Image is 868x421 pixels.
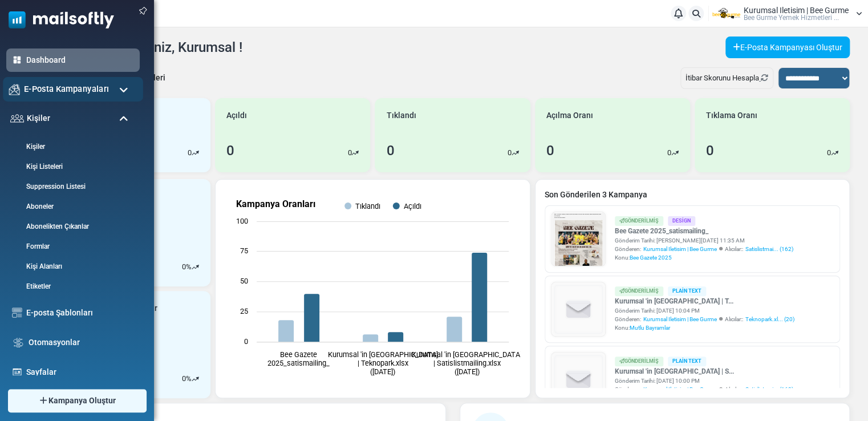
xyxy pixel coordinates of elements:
a: Kişiler [6,141,137,152]
span: Kurumsal Iletisim | Bee Gurme [643,315,717,323]
a: Satislistmai... (162) [745,385,793,394]
em: Keyifli okumalar dileriz. [17,29,99,38]
a: Kişi Listeleri [6,161,137,172]
div: Plain Text [668,286,706,296]
text: Kampanya Oranları [236,199,315,209]
div: Gönderen: Alıcılar:: [615,315,794,323]
span: Kurumsal Iletisim | Bee Gurme [744,6,849,14]
p: 0 [188,147,192,159]
a: User Logo Kurumsal Iletisim | Bee Gurme Bee Gurme Yemek Hizmetleri ... [712,5,862,22]
img: landing_pages.svg [12,367,22,377]
div: 0 [226,140,234,161]
text: 50 [240,277,248,285]
img: empty-draft-icon2.svg [551,283,605,336]
div: Gönderilmiş [615,216,663,226]
text: 100 [236,217,248,225]
img: email-templates-icon.svg [12,307,22,318]
a: Aboneler [6,201,137,212]
div: Gönderen: Alıcılar:: [615,245,793,253]
text: Tıklandı [355,202,380,211]
span: Tıklama Oranı [706,110,757,122]
span: Kurumsal Iletisim | Bee Gurme [643,385,717,394]
span: Kişiler [27,112,50,124]
a: Etiketler [6,281,137,292]
span: Mutlu Bayramlar [630,325,670,331]
text: Açıldı [404,202,421,211]
img: workflow.svg [12,336,25,349]
img: dashboard-icon-active.svg [12,55,22,65]
a: Otomasyonlar [29,337,134,349]
div: Design [668,216,695,226]
a: Refresh Stats [759,74,768,82]
div: 0 [546,140,554,161]
em: BEE GURME YEMEK HİZMETLERİ olarak BEE GAZETE 'den merhaba, güncel gelişmeleri sizler için derledik. [17,6,363,27]
a: Dashboard [26,54,134,66]
div: % [182,261,199,273]
text: Kurumsal 'in [GEOGRAPHIC_DATA] | Satislistmailing.xlsx ([DATE]) [412,350,522,376]
a: Teknopark.xl... (20) [745,315,794,323]
text: Bee Gazete 2025_satismailing_ [267,350,330,367]
div: Konu: [615,323,794,332]
span: Bee Gurme Yemek Hizmetleri ... [744,14,839,21]
div: Plain Text [668,357,706,366]
img: empty-draft-icon2.svg [551,353,605,406]
p: 0 [827,147,831,159]
a: Suppression Listesi [6,181,137,192]
img: User Logo [712,5,741,22]
text: Kurumsal 'in [GEOGRAPHIC_DATA] | Teknopark.xlsx ([DATE]) [328,350,438,376]
div: 0 [386,140,394,161]
text: 75 [240,246,248,255]
span: Tıklandı [386,110,416,122]
a: Kurumsal 'in [GEOGRAPHIC_DATA] | T... [615,296,794,306]
p: 0 [508,147,512,159]
a: Abonelikten Çıkanlar [6,221,137,232]
div: Gönderilmiş [615,357,663,366]
a: E-Posta Kampanyası Oluştur [725,37,850,58]
a: Satislistmai... (162) [745,245,793,253]
a: Sayfalar [26,366,134,378]
div: İtibar Skorunu Hesapla [680,67,773,89]
a: Kişi Alanları [6,261,137,272]
img: campaigns-icon.png [9,84,20,95]
span: E-Posta Kampanyaları [24,83,109,95]
p: 0 [347,147,351,159]
div: Gönderim Tarihi: [PERSON_NAME][DATE] 11:35 AM [615,236,793,245]
span: Kurumsal Iletisim | Bee Gurme [643,245,717,253]
div: Gönderim Tarihi: [DATE] 10:04 PM [615,306,794,315]
p: 0 [667,147,671,159]
div: Gönderilmiş [615,286,663,296]
span: Açıldı [226,110,247,122]
span: Bee Gazete 2025 [630,254,672,261]
p: 0 [182,373,186,384]
div: Gönderen: Alıcılar:: [615,385,793,394]
text: 25 [240,307,248,315]
div: Konu: [615,253,793,262]
span: Kampanya Oluştur [48,395,116,407]
div: % [182,373,199,384]
div: Gönderim Tarihi: [DATE] 10:00 PM [615,377,793,385]
text: 0 [244,337,248,346]
a: E-posta Şablonları [26,307,134,319]
a: Kurumsal 'in [GEOGRAPHIC_DATA] | S... [615,366,793,377]
svg: Kampanya Oranları [225,189,520,388]
span: Açılma Oranı [546,110,593,122]
a: Son Gönderilen 3 Kampanya [545,189,840,201]
a: Bee Gazete 2025_satismailing_ [615,226,793,236]
p: 0 [182,261,186,273]
div: 0 [706,140,714,161]
img: contacts-icon.svg [10,114,24,122]
a: Formlar [6,241,137,252]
